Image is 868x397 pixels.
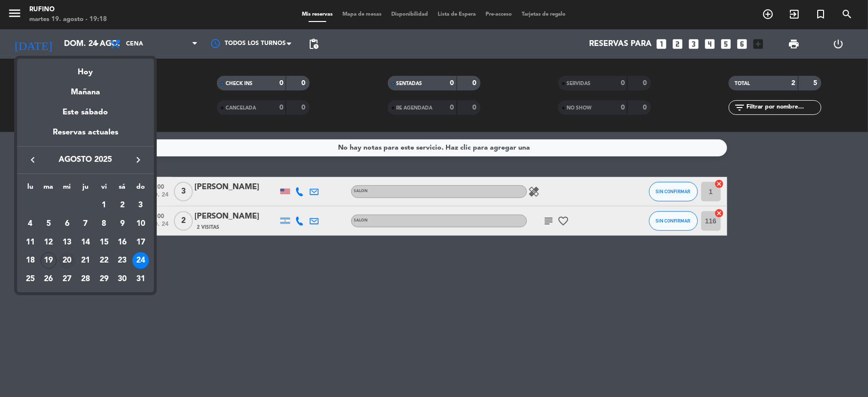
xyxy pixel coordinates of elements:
[132,216,149,232] div: 10
[21,196,95,215] td: AGO.
[114,252,130,269] div: 23
[95,233,113,252] td: 15 de agosto de 2025
[21,251,40,270] td: 18 de agosto de 2025
[96,216,112,232] div: 8
[132,271,149,287] div: 31
[77,234,94,251] div: 14
[58,270,76,288] td: 27 de agosto de 2025
[41,216,57,232] div: 5
[114,234,130,251] div: 16
[58,233,76,252] td: 13 de agosto de 2025
[96,252,112,269] div: 22
[95,270,113,288] td: 29 de agosto de 2025
[96,234,112,251] div: 15
[132,154,144,166] i: keyboard_arrow_right
[59,271,75,287] div: 27
[41,252,57,269] div: 19
[22,216,39,232] div: 4
[96,197,112,214] div: 1
[40,181,58,197] th: martes
[40,251,58,270] td: 19 de agosto de 2025
[76,270,95,288] td: 28 de agosto de 2025
[132,197,149,214] div: 3
[95,196,113,215] td: 1 de agosto de 2025
[114,216,130,232] div: 9
[21,270,40,288] td: 25 de agosto de 2025
[17,79,154,99] div: Mañana
[58,251,76,270] td: 20 de agosto de 2025
[27,154,39,166] i: keyboard_arrow_left
[95,215,113,233] td: 8 de agosto de 2025
[17,99,154,126] div: Este sábado
[76,181,95,197] th: jueves
[113,196,132,215] td: 2 de agosto de 2025
[77,252,94,269] div: 21
[59,216,75,232] div: 6
[17,126,154,146] div: Reservas actuales
[131,215,150,233] td: 10 de agosto de 2025
[114,271,130,287] div: 30
[132,252,149,269] div: 24
[22,271,39,287] div: 25
[21,181,40,197] th: lunes
[76,215,95,233] td: 7 de agosto de 2025
[96,271,112,287] div: 29
[131,270,150,288] td: 31 de agosto de 2025
[113,215,132,233] td: 9 de agosto de 2025
[40,270,58,288] td: 26 de agosto de 2025
[76,233,95,252] td: 14 de agosto de 2025
[114,197,130,214] div: 2
[41,271,57,287] div: 26
[131,251,150,270] td: 24 de agosto de 2025
[41,234,57,251] div: 12
[95,251,113,270] td: 22 de agosto de 2025
[40,233,58,252] td: 12 de agosto de 2025
[21,215,40,233] td: 4 de agosto de 2025
[21,233,40,252] td: 11 de agosto de 2025
[113,233,132,252] td: 16 de agosto de 2025
[77,216,94,232] div: 7
[129,154,147,166] button: keyboard_arrow_right
[22,234,39,251] div: 11
[131,233,150,252] td: 17 de agosto de 2025
[77,271,94,287] div: 28
[132,234,149,251] div: 17
[24,154,42,166] button: keyboard_arrow_left
[58,181,76,197] th: miércoles
[76,251,95,270] td: 21 de agosto de 2025
[42,154,129,166] span: agosto 2025
[17,59,154,79] div: Hoy
[131,181,150,197] th: domingo
[59,252,75,269] div: 20
[22,252,39,269] div: 18
[40,215,58,233] td: 5 de agosto de 2025
[58,215,76,233] td: 6 de agosto de 2025
[95,181,113,197] th: viernes
[59,234,75,251] div: 13
[113,181,132,197] th: sábado
[113,251,132,270] td: 23 de agosto de 2025
[131,196,150,215] td: 3 de agosto de 2025
[113,270,132,288] td: 30 de agosto de 2025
